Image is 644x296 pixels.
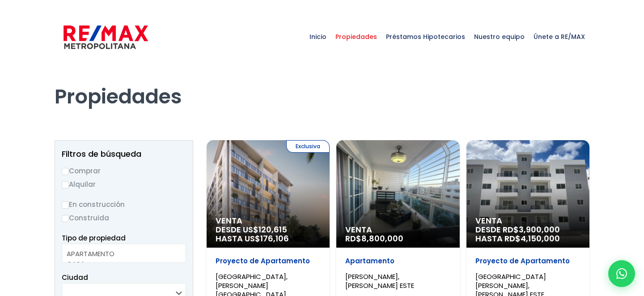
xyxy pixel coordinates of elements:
[258,224,287,235] span: 120,615
[216,234,321,243] span: HASTA US$
[62,215,69,222] input: Construida
[470,23,529,50] span: Nuestro equipo
[381,14,470,59] a: Préstamos Hipotecarios
[67,259,174,269] option: CASA
[475,225,580,243] span: DESDE RD$
[381,23,470,50] span: Préstamos Hipotecarios
[216,216,321,225] span: Venta
[345,233,403,244] span: RD$
[62,165,186,176] label: Comprar
[216,225,321,243] span: DESDE US$
[345,225,450,234] span: Venta
[475,257,580,266] p: Proyecto de Apartamento
[55,60,589,109] h1: Propiedades
[64,14,148,59] a: RE/MAX Metropolitana
[475,234,580,243] span: HASTA RD$
[62,212,186,223] label: Construida
[62,273,88,282] span: Ciudad
[62,202,69,209] input: En construcción
[345,257,450,266] p: Apartamento
[64,24,148,51] img: remax-metropolitana-logo
[62,168,69,175] input: Comprar
[62,150,186,159] h2: Filtros de búsqueda
[475,216,580,225] span: Venta
[529,23,589,50] span: Únete a RE/MAX
[361,233,403,244] span: 8,800,000
[305,14,331,59] a: Inicio
[286,140,330,153] span: Exclusiva
[62,233,126,243] span: Tipo de propiedad
[62,179,186,190] label: Alquilar
[519,224,560,235] span: 3,900,000
[62,181,69,189] input: Alquilar
[67,249,174,259] option: APARTAMENTO
[529,14,589,59] a: Únete a RE/MAX
[216,257,321,266] p: Proyecto de Apartamento
[470,14,529,59] a: Nuestro equipo
[521,233,560,244] span: 4,150,000
[345,272,414,290] span: [PERSON_NAME], [PERSON_NAME] ESTE
[62,199,186,210] label: En construcción
[305,23,331,50] span: Inicio
[331,14,381,59] a: Propiedades
[260,233,289,244] span: 176,106
[331,23,381,50] span: Propiedades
